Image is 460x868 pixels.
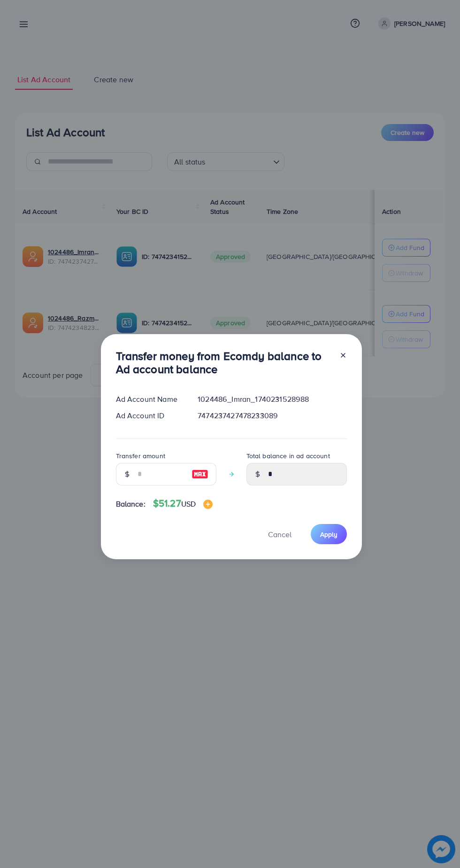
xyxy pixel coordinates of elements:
[203,500,213,509] img: image
[320,530,337,539] span: Apply
[108,394,191,405] div: Ad Account Name
[190,394,354,405] div: 1024486_Imran_1740231528988
[246,451,330,461] label: Total balance in ad account
[181,499,196,509] span: USD
[116,451,165,461] label: Transfer amount
[153,498,213,509] h4: $51.27
[256,524,303,544] button: Cancel
[268,529,291,540] span: Cancel
[108,410,191,421] div: Ad Account ID
[192,469,208,480] img: image
[116,499,146,509] span: Balance:
[116,349,332,376] h3: Transfer money from Ecomdy balance to Ad account balance
[311,524,347,544] button: Apply
[190,410,354,421] div: 7474237427478233089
